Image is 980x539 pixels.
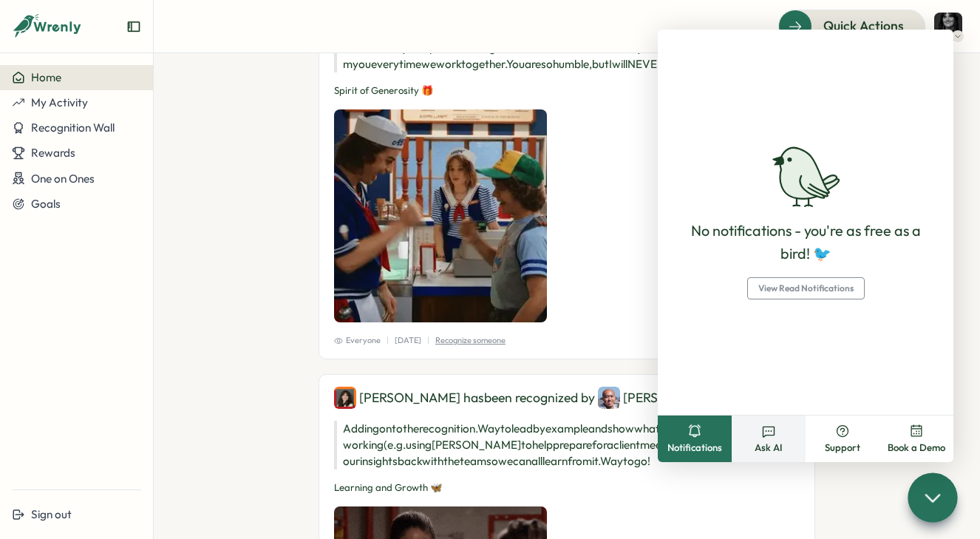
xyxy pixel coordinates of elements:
[31,70,61,84] span: Home
[395,334,421,347] p: [DATE]
[31,146,75,160] span: Rewards
[334,334,381,347] span: Everyone
[598,387,724,409] div: [PERSON_NAME]
[31,197,61,211] span: Goals
[667,441,722,455] span: Notifications
[598,387,620,409] img: Eric Lam
[825,441,860,455] span: Support
[778,10,925,42] button: Quick Actions
[334,481,800,495] p: Learning and Growth 🦋
[435,334,506,347] p: Recognize someone
[31,121,115,135] span: Recognition Wall
[823,16,904,35] span: Quick Actions
[31,507,72,521] span: Sign out
[747,277,865,299] button: View Read Notifications
[758,278,854,299] span: View Read Notifications
[888,441,945,455] span: Book a Demo
[934,13,962,41] img: Vic de Aranzeta
[806,416,879,462] button: Support
[879,416,953,462] button: Book a Demo
[334,84,800,98] p: Spirit of Generosity 🎁
[126,19,141,34] button: Expand sidebar
[732,416,806,462] button: Ask AI
[334,387,800,409] div: [PERSON_NAME] has been recognized by
[676,220,936,265] p: No notifications - you're as free as a bird! 🐦
[387,334,389,347] p: |
[755,441,783,455] span: Ask AI
[334,109,547,322] img: Recognition Image
[334,387,356,409] img: Isabelle Hirschy
[427,334,429,347] p: |
[31,95,88,109] span: My Activity
[658,416,732,462] button: Notifications
[334,421,800,469] p: Adding on to the recognition. Way to lead by example and show what it's like to explore new ways ...
[31,172,95,186] span: One on Ones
